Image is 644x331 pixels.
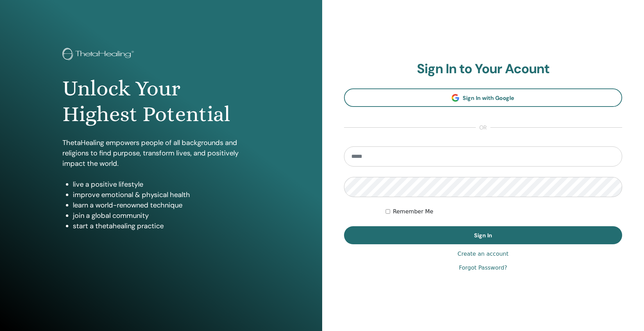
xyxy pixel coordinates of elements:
[344,226,622,244] button: Sign In
[73,179,260,189] li: live a positive lifestyle
[457,250,508,258] a: Create an account
[393,207,433,216] label: Remember Me
[73,221,260,231] li: start a thetahealing practice
[344,88,622,107] a: Sign In with Google
[386,207,622,216] div: Keep me authenticated indefinitely or until I manually logout
[459,264,507,272] a: Forgot Password?
[73,189,260,200] li: improve emotional & physical health
[62,137,260,169] p: ThetaHealing empowers people of all backgrounds and religions to find purpose, transform lives, a...
[62,76,260,127] h1: Unlock Your Highest Potential
[344,61,622,77] h2: Sign In to Your Acount
[476,124,490,132] span: or
[73,210,260,221] li: join a global community
[474,232,492,239] span: Sign In
[73,200,260,210] li: learn a world-renowned technique
[463,94,514,102] span: Sign In with Google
